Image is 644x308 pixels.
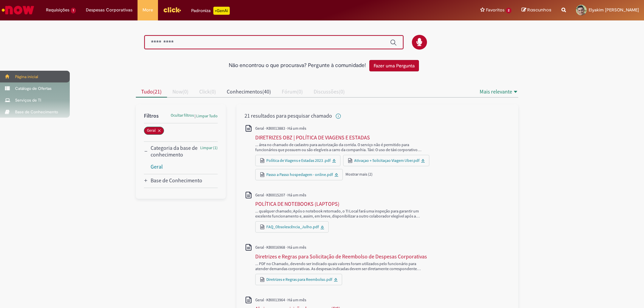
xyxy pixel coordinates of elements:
[522,7,551,13] a: Rascunhos
[191,7,230,15] div: Padroniza
[527,7,551,13] span: Rascunhos
[229,63,366,69] h2: Não encontrou o que procurava? Pergunte à comunidade!
[369,60,419,71] button: Fazer uma Pergunta
[213,7,230,15] p: +GenAi
[46,7,69,13] span: Requisições
[486,7,504,13] span: Favoritos
[86,7,132,13] span: Despesas Corporativas
[143,7,153,13] span: More
[1,3,35,17] img: ServiceNow
[71,8,76,13] span: 1
[506,8,512,13] span: 2
[163,5,181,15] img: click_logo_yellow_360x200.png
[589,7,639,13] span: Elyakim [PERSON_NAME]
